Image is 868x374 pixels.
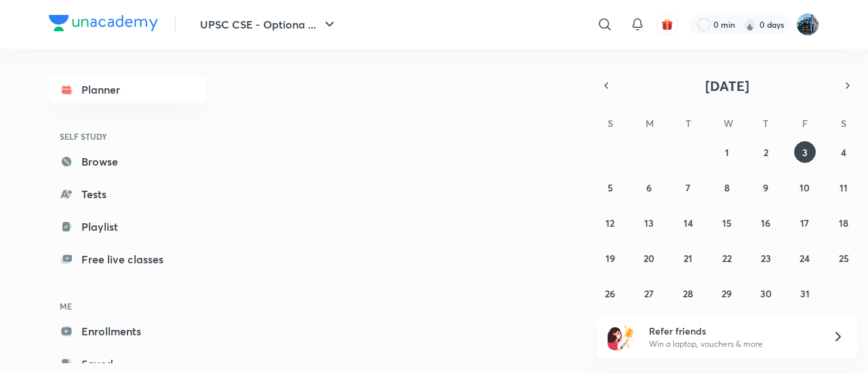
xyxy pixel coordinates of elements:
button: October 22, 2025 [716,247,738,269]
button: October 29, 2025 [716,282,738,304]
abbr: October 4, 2025 [841,146,846,159]
abbr: October 29, 2025 [722,287,732,300]
a: Free live classes [49,246,206,273]
abbr: October 19, 2025 [606,252,615,265]
button: October 9, 2025 [755,176,776,198]
abbr: October 28, 2025 [683,287,693,300]
button: October 21, 2025 [677,247,699,269]
abbr: October 23, 2025 [761,252,771,265]
button: October 30, 2025 [755,282,776,304]
button: October 1, 2025 [716,141,738,163]
button: October 31, 2025 [794,282,816,304]
button: October 10, 2025 [794,176,816,198]
a: Planner [49,76,206,103]
button: October 6, 2025 [638,176,660,198]
a: Browse [49,148,206,175]
abbr: Saturday [841,117,846,130]
abbr: Sunday [608,117,613,130]
abbr: October 14, 2025 [684,217,693,229]
img: streak [743,18,757,31]
h6: Refer friends [649,324,816,338]
button: October 15, 2025 [716,212,738,233]
h6: ME [49,295,206,318]
button: October 13, 2025 [638,212,660,233]
abbr: Monday [646,117,654,130]
img: referral [608,323,635,350]
img: I A S babu [796,13,819,36]
a: Playlist [49,213,206,240]
button: October 26, 2025 [599,282,621,304]
abbr: October 8, 2025 [724,181,730,194]
button: October 23, 2025 [755,247,776,269]
abbr: October 7, 2025 [686,181,690,194]
button: October 28, 2025 [677,282,699,304]
button: October 8, 2025 [716,176,738,198]
abbr: October 3, 2025 [802,146,808,159]
abbr: October 13, 2025 [644,217,654,229]
button: October 3, 2025 [794,141,816,163]
button: October 11, 2025 [833,176,854,198]
button: October 4, 2025 [833,141,854,163]
abbr: October 10, 2025 [800,181,810,194]
button: October 14, 2025 [677,212,699,233]
abbr: October 30, 2025 [760,287,772,300]
abbr: Wednesday [724,117,733,130]
h6: SELF STUDY [49,125,206,148]
span: [DATE] [705,77,749,95]
a: Enrollments [49,318,206,345]
button: October 27, 2025 [638,282,660,304]
abbr: October 12, 2025 [606,217,614,229]
button: October 18, 2025 [833,212,854,233]
button: October 7, 2025 [677,176,699,198]
button: [DATE] [616,76,838,95]
button: October 2, 2025 [755,141,776,163]
abbr: Friday [802,117,808,130]
abbr: October 16, 2025 [761,217,770,229]
abbr: October 22, 2025 [722,252,732,265]
abbr: October 5, 2025 [608,181,613,194]
img: avatar [661,18,673,31]
abbr: October 25, 2025 [839,252,849,265]
abbr: October 18, 2025 [839,217,848,229]
abbr: Tuesday [686,117,691,130]
abbr: October 1, 2025 [725,146,729,159]
button: October 5, 2025 [599,176,621,198]
abbr: October 11, 2025 [840,181,848,194]
abbr: October 24, 2025 [800,252,810,265]
abbr: Thursday [763,117,768,130]
abbr: October 6, 2025 [646,181,652,194]
abbr: October 15, 2025 [722,217,732,229]
button: October 24, 2025 [794,247,816,269]
a: Company Logo [49,15,158,35]
abbr: October 26, 2025 [605,287,615,300]
button: October 17, 2025 [794,212,816,233]
abbr: October 21, 2025 [684,252,692,265]
abbr: October 2, 2025 [764,146,768,159]
abbr: October 17, 2025 [800,217,809,229]
button: October 25, 2025 [833,247,854,269]
p: Win a laptop, vouchers & more [649,338,816,350]
button: October 12, 2025 [599,212,621,233]
a: Tests [49,181,206,208]
button: October 16, 2025 [755,212,776,233]
abbr: October 31, 2025 [800,287,810,300]
button: October 19, 2025 [599,247,621,269]
abbr: October 27, 2025 [644,287,654,300]
img: Company Logo [49,15,158,31]
button: UPSC CSE - Optiona ... [192,11,346,38]
button: October 20, 2025 [638,247,660,269]
abbr: October 9, 2025 [763,181,768,194]
button: avatar [656,14,678,35]
abbr: October 20, 2025 [644,252,654,265]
